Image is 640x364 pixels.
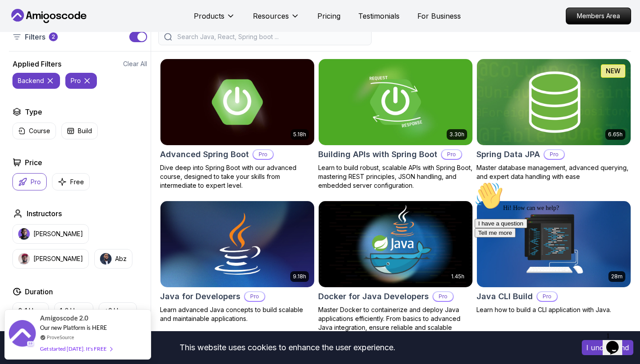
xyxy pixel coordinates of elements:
p: 5.18h [293,131,306,138]
p: Pro [544,150,564,159]
div: 👋Hi! How can we help?I have a questionTell me more [4,4,164,59]
a: Java for Developers card9.18hJava for DevelopersProLearn advanced Java concepts to build scalable... [160,201,315,323]
span: Amigoscode 2.0 [40,313,88,323]
button: +3 Hours [99,302,137,319]
button: instructor imgAbz [94,249,132,269]
iframe: chat widget [471,178,631,324]
p: 6.65h [608,131,623,138]
h2: Docker for Java Developers [318,290,429,303]
p: Pro [253,150,273,159]
p: Master database management, advanced querying, and expert data handling with ease [476,163,631,181]
a: Building APIs with Spring Boot card3.30hBuilding APIs with Spring BootProLearn to build robust, s... [318,59,473,190]
p: [PERSON_NAME] [33,229,83,238]
h2: Advanced Spring Boot [160,148,249,161]
img: Advanced Spring Boot card [160,59,314,145]
p: 2 [52,33,55,40]
img: Java for Developers card [160,201,314,287]
a: ProveSource [47,333,74,341]
p: Abz [115,254,127,263]
h2: Applied Filters [12,59,61,69]
p: 3.30h [449,131,464,138]
button: 0-1 Hour [12,302,49,319]
button: 1-3 Hours [54,302,93,319]
p: pro [71,76,81,85]
a: Pricing [317,11,340,21]
h2: Instructors [27,208,62,219]
a: Advanced Spring Boot card5.18hAdvanced Spring BootProDive deep into Spring Boot with our advanced... [160,59,315,190]
p: 1-3 Hours [60,306,88,315]
p: [PERSON_NAME] [33,254,83,263]
h2: Price [25,157,42,168]
p: Pro [442,150,461,159]
span: Hi! How can we help? [4,27,88,33]
button: Build [61,123,98,139]
p: +3 Hours [104,306,131,315]
button: Pro [12,173,47,190]
button: Resources [253,11,300,28]
button: Clear All [123,59,147,68]
button: Tell me more [4,50,44,59]
p: Course [29,127,50,135]
p: Filters [25,32,45,42]
p: Learn to build robust, scalable APIs with Spring Boot, mastering REST principles, JSON handling, ... [318,163,473,190]
button: Accept cookies [582,340,633,355]
a: Spring Data JPA card6.65hNEWSpring Data JPAProMaster database management, advanced querying, and ... [476,59,631,181]
button: backend [12,73,60,89]
p: 1.45h [451,273,464,280]
img: Spring Data JPA card [473,57,634,147]
p: Products [194,11,224,21]
button: instructor img[PERSON_NAME] [12,224,89,244]
p: backend [18,76,44,85]
p: Members Area [566,8,631,24]
a: Members Area [566,8,631,24]
p: Resources [253,11,289,21]
h2: Duration [25,286,53,297]
img: instructor img [100,253,112,265]
h2: Type [25,107,42,117]
a: For Business [417,11,461,21]
p: Pro [31,178,41,186]
p: Pro [245,292,264,301]
p: Free [70,178,84,186]
button: Free [52,173,90,190]
span: Our new Platform is HERE [40,324,107,331]
img: provesource social proof notification image [9,320,36,349]
input: Search Java, React, Spring boot ... [176,32,366,41]
p: Dive deep into Spring Boot with our advanced course, designed to take your skills from intermedia... [160,163,315,190]
img: Building APIs with Spring Boot card [319,59,472,145]
button: I have a question [4,41,56,50]
img: Docker for Java Developers card [319,201,472,287]
p: Build [78,127,92,135]
div: Get started [DATE]. It's FREE [40,344,112,354]
button: Course [12,123,56,139]
a: Testimonials [358,11,400,21]
p: Pro [433,292,453,301]
img: instructor img [18,253,30,265]
a: Docker for Java Developers card1.45hDocker for Java DevelopersProMaster Docker to containerize an... [318,201,473,341]
p: 0-1 Hour [18,306,43,315]
button: instructor img[PERSON_NAME] [12,249,89,269]
div: This website uses cookies to enhance the user experience. [7,338,568,357]
h2: Spring Data JPA [476,148,540,161]
p: NEW [606,67,620,75]
iframe: chat widget [603,328,631,355]
p: Master Docker to containerize and deploy Java applications efficiently. From basics to advanced J... [318,305,473,341]
img: :wave: [4,4,32,32]
p: 9.18h [293,273,306,280]
img: instructor img [18,228,30,240]
button: pro [65,73,97,89]
p: Learn advanced Java concepts to build scalable and maintainable applications. [160,305,315,323]
h2: Java for Developers [160,290,240,303]
button: Products [194,11,235,28]
h2: Building APIs with Spring Boot [318,148,437,161]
